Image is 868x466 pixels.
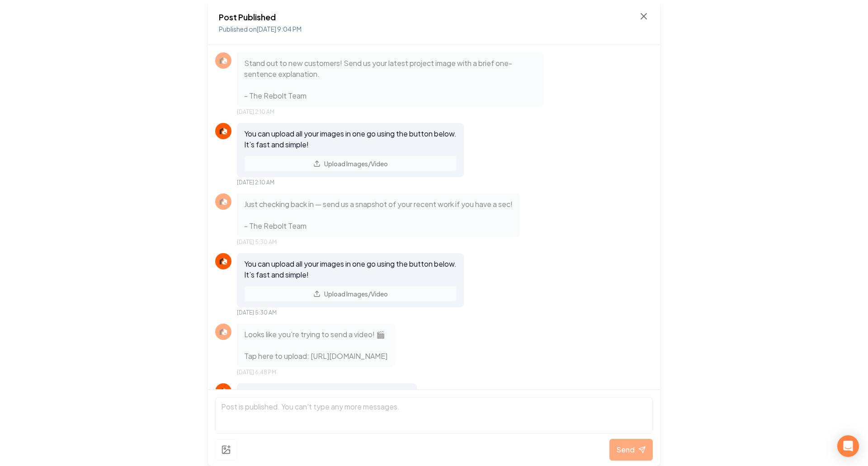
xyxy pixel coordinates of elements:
img: Rebolt Logo [218,256,229,267]
span: [DATE] 6:48 PM [237,369,276,376]
img: Rebolt Logo [218,196,229,207]
span: [DATE] 2:10 AM [237,179,274,186]
span: [DATE] 5:30 AM [237,309,277,316]
p: You can upload all your images in one go using the button below. It’s fast and simple! [244,259,457,280]
span: Published on [DATE] 9:04 PM [219,25,302,33]
p: You can upload all your images in one go using the button below. It’s fast and simple! [244,128,457,150]
p: Looks like you’re trying to send a video! 🎬 Tap here to upload: [URL][DOMAIN_NAME] [244,329,387,362]
h2: Post Published [219,11,302,24]
p: Stand out to new customers! Send us your latest project image with a brief one-sentence explanati... [244,58,536,101]
span: [DATE] 2:10 AM [237,108,274,116]
img: Rebolt Logo [218,126,229,137]
p: Just checking back in — send us a snapshot of your recent work if you have a sec! - The Rebolt Team [244,199,513,231]
img: Rebolt Logo [218,55,229,66]
span: [DATE] 5:30 AM [237,239,277,246]
p: Ready to share your video? Just tap the button below to upload it in seconds. [244,389,410,410]
img: Rebolt Logo [218,386,229,397]
div: Open Intercom Messenger [837,435,859,457]
img: Rebolt Logo [218,326,229,337]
